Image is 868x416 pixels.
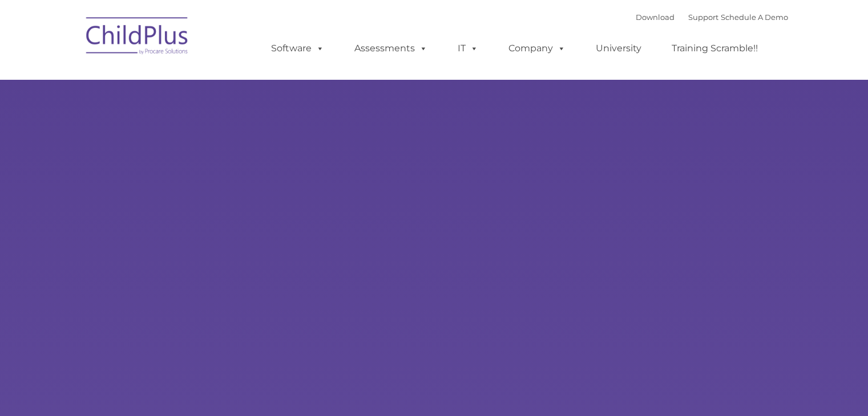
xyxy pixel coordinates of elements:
a: University [584,37,653,60]
a: Company [497,37,577,60]
font: | [636,13,788,22]
a: IT [446,37,490,60]
a: Software [260,37,336,60]
a: Training Scramble!! [660,37,769,60]
a: Assessments [343,37,439,60]
a: Support [688,13,718,22]
a: Schedule A Demo [721,13,788,22]
a: Download [636,13,675,22]
img: ChildPlus by Procare Solutions [80,9,195,66]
